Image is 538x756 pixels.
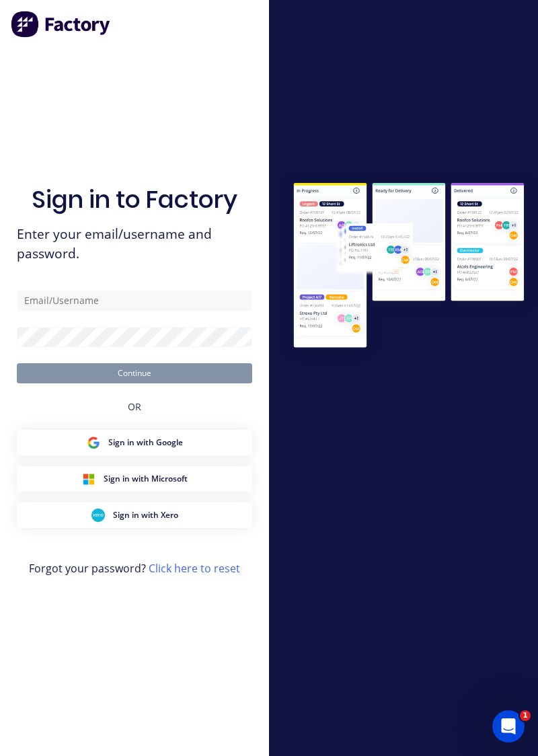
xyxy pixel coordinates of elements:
[87,436,100,449] img: Google Sign in
[520,710,531,721] span: 1
[17,363,252,383] button: Continue
[11,11,112,38] img: Factory
[91,508,105,522] img: Xero Sign in
[17,466,252,492] button: Microsoft Sign inSign in with Microsoft
[29,560,240,576] span: Forgot your password?
[17,291,252,311] input: Email/Username
[17,502,252,528] button: Xero Sign inSign in with Xero
[113,509,178,521] span: Sign in with Xero
[128,383,141,430] div: OR
[17,430,252,455] button: Google Sign inSign in with Google
[17,225,252,264] span: Enter your email/username and password.
[492,710,525,743] iframe: Intercom live chat
[149,561,240,576] a: Click here to reset
[82,472,95,486] img: Microsoft Sign in
[108,437,183,449] span: Sign in with Google
[104,473,188,485] span: Sign in with Microsoft
[280,170,538,363] img: Sign in
[32,185,237,214] h1: Sign in to Factory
